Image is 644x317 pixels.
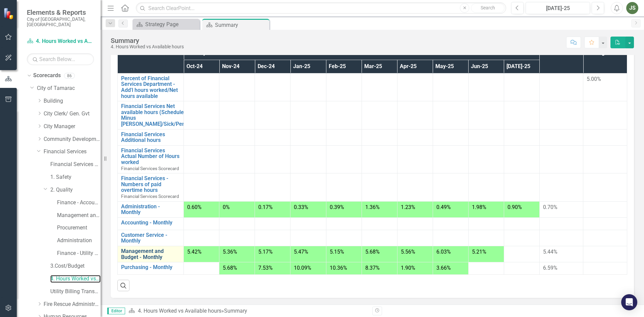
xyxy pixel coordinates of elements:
span: 5.47% [294,249,308,255]
td: Double-Click to Edit Right Click for Context Menu [118,217,184,230]
span: 5.56% [401,249,415,255]
span: Financial Services Scorecard [121,194,179,199]
a: 4. Hours Worked vs Available hours [27,38,94,45]
a: Financial Services Scorecard [50,161,101,168]
button: JS [626,2,638,14]
td: Double-Click to Edit Right Click for Context Menu [118,201,184,217]
span: 7.53% [258,265,273,271]
span: 5.36% [223,249,237,255]
a: Financial Services [44,148,101,156]
span: 5.15% [330,249,344,255]
div: » [128,307,367,315]
span: Editor [107,308,125,314]
a: Utility Billing Transactional Survey [50,288,101,296]
a: City of Tamarac [37,85,101,92]
div: Summary [224,308,247,314]
a: Finance - Utility Billing [57,250,101,257]
a: Accounting - Monthly [121,220,180,226]
td: Double-Click to Edit Right Click for Context Menu [118,246,184,262]
a: Strategy Page [134,20,198,29]
a: Customer Service - Monthly [121,232,180,244]
div: 86 [64,73,75,78]
a: Management and Budget [57,212,101,219]
td: Double-Click to Edit Right Click for Context Menu [118,262,184,275]
span: 0.17% [258,204,273,210]
span: 6.03% [436,249,451,255]
input: Search Below... [27,53,94,65]
div: Open Intercom Messenger [621,294,637,310]
span: 1.90% [401,265,415,271]
td: Double-Click to Edit Right Click for Context Menu [118,73,184,101]
span: 8.37% [365,265,380,271]
span: 0.90% [507,204,522,210]
td: Double-Click to Edit Right Click for Context Menu [118,129,184,145]
div: [DATE]-25 [528,4,588,12]
a: Financial Services Additional hours [121,131,180,143]
a: City Clerk/ Gen. Gvt [44,110,101,118]
span: 0.39% [330,204,344,210]
div: Summary [111,37,184,44]
img: ClearPoint Strategy [3,8,15,19]
a: Percent of Financial Services Department - Add'l hours worked/Net hours available [121,75,180,99]
button: [DATE]-25 [526,2,590,14]
span: 0.70% [543,204,557,210]
span: 1.23% [401,204,415,210]
div: Summary [215,21,268,29]
a: Fire Rescue Administration [44,301,101,308]
a: 2. Quality [50,186,101,194]
div: 4. Hours Worked vs Available hours [111,44,184,49]
span: 5.00% [587,76,601,82]
span: 1.98% [472,204,486,210]
span: 10.36% [330,265,347,271]
a: Community Development [44,136,101,143]
a: City Manager [44,123,101,130]
span: 0.49% [436,204,451,210]
a: 4. Hours Worked vs Available hours [50,275,101,283]
span: 5.21% [472,249,486,255]
input: Search ClearPoint... [136,2,506,14]
button: Search [471,3,504,13]
span: 3.66% [436,265,451,271]
span: 0.33% [294,204,308,210]
span: 0.60% [187,204,202,210]
span: 5.68% [365,249,380,255]
a: Finance - Accounting [57,199,101,207]
a: Financial Services Net available hours (Scheduled Minus [PERSON_NAME]/Sick/Pers) [121,103,189,127]
span: Financial Services Scorecard [121,166,179,171]
a: Financial Services Actual Number of Hours worked [121,148,180,165]
span: 1.36% [365,204,380,210]
span: 10.09% [294,265,311,271]
a: 4. Hours Worked vs Available hours [138,308,221,314]
a: 3.Cost/Budget [50,262,101,270]
td: Double-Click to Edit Right Click for Context Menu [118,101,184,129]
a: Building [44,97,101,105]
small: City of [GEOGRAPHIC_DATA], [GEOGRAPHIC_DATA] [27,16,94,28]
span: 5.17% [258,249,273,255]
span: Elements & Reports [27,8,94,16]
span: 0% [223,204,230,210]
a: Management and Budget - Monthly [121,248,180,260]
span: 6.59% [543,265,557,271]
div: Strategy Page [145,20,198,29]
a: Scorecards [33,72,61,80]
span: Search [481,5,495,10]
a: Financial Services - Numbers of paid overtime hours [121,175,180,193]
td: Double-Click to Edit Right Click for Context Menu [118,145,184,173]
span: 5.42% [187,249,202,255]
a: Administration [57,237,101,245]
a: Procurement [57,224,101,232]
span: 5.44% [543,249,557,255]
td: Double-Click to Edit Right Click for Context Menu [118,230,184,246]
td: Double-Click to Edit Right Click for Context Menu [118,173,184,201]
span: 5.68% [223,265,237,271]
a: 1. Safety [50,173,101,181]
a: Purchasing - Monthly [121,264,180,270]
a: Administration - Monthly [121,204,180,215]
